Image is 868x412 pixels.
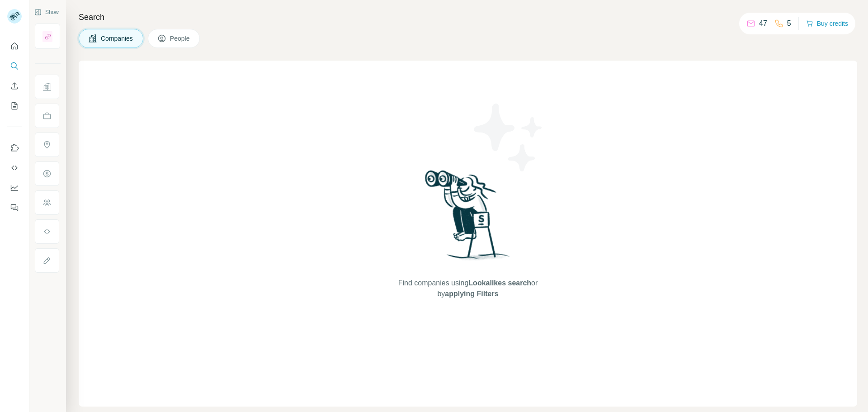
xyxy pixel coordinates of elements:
span: People [170,34,191,43]
h4: Search [79,11,857,24]
p: 47 [759,18,767,29]
img: Surfe Illustration - Woman searching with binoculars [421,168,515,269]
button: Buy credits [806,17,848,30]
img: Surfe Illustration - Stars [468,97,549,178]
button: My lists [7,98,22,114]
span: Companies [101,34,134,43]
button: Dashboard [7,180,22,196]
span: Find companies using or by [396,278,540,299]
button: Enrich CSV [7,78,22,94]
button: Use Surfe API [7,160,22,176]
button: Use Surfe on LinkedIn [7,140,22,156]
p: 5 [787,18,791,29]
span: Lookalikes search [468,279,531,287]
button: Quick start [7,38,22,54]
button: Feedback [7,199,22,216]
span: applying Filters [445,290,498,298]
button: Search [7,58,22,74]
button: Show [28,5,65,19]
